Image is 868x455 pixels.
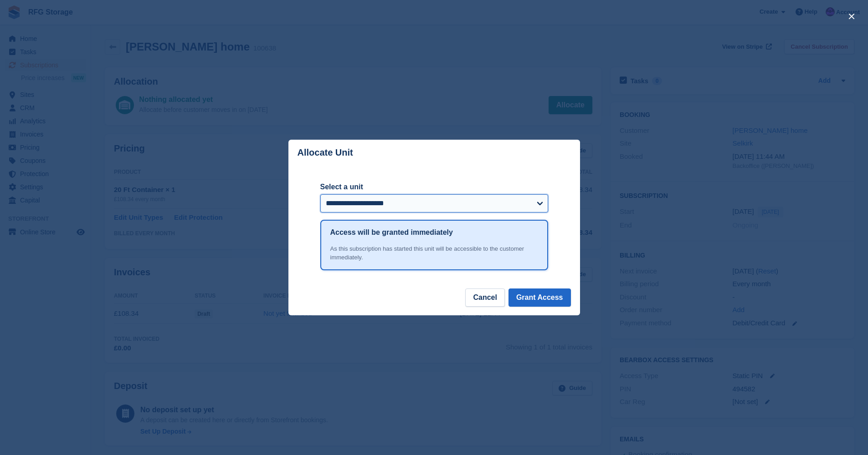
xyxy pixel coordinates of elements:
[320,182,548,192] label: Select a unit
[508,288,571,307] button: Grant Access
[465,288,504,307] button: Cancel
[298,147,353,158] p: Allocate Unit
[844,9,859,24] button: close
[330,244,538,262] div: As this subscription has started this unit will be accessible to the customer immediately.
[330,227,453,238] h1: Access will be granted immediately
